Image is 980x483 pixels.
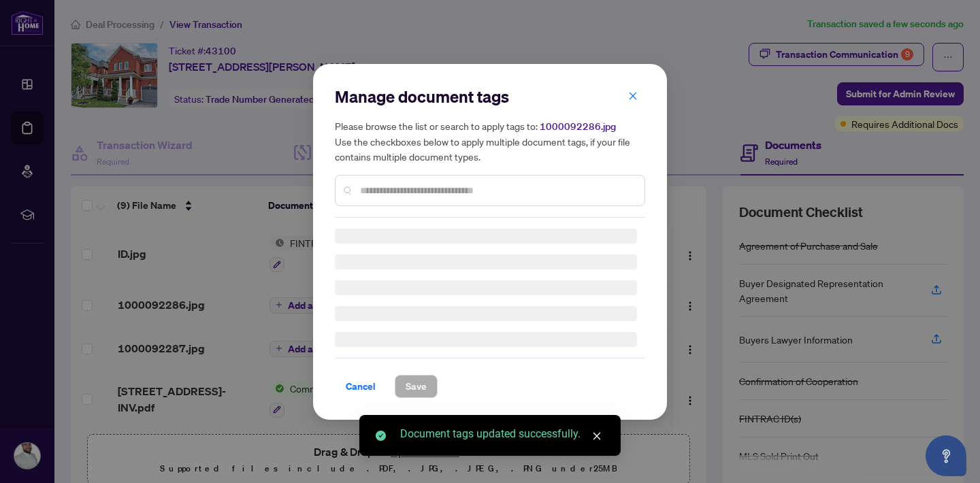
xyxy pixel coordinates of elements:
[592,431,602,441] span: close
[395,375,438,398] button: Save
[346,376,376,397] span: Cancel
[335,375,387,398] button: Cancel
[335,86,645,107] h2: Manage document tags
[400,426,604,442] div: Document tags updated successfully.
[376,431,386,441] span: check-circle
[540,120,616,133] span: 1000092286.jpg
[628,90,638,100] span: close
[589,429,604,444] a: Close
[335,118,645,164] h5: Please browse the list or search to apply tags to: Use the checkboxes below to apply multiple doc...
[926,435,966,476] button: Open asap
